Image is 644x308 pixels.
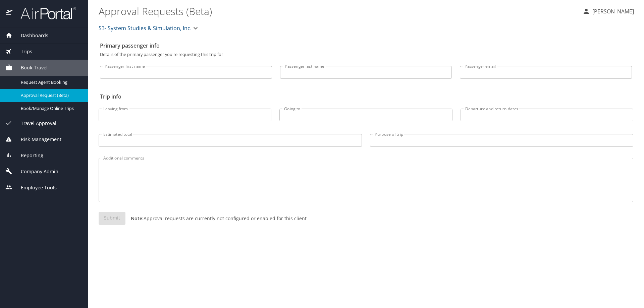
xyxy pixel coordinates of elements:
[96,21,202,35] button: S3- System Studies & Simulation, Inc.
[100,40,632,51] h2: Primary passenger info
[580,5,637,17] button: [PERSON_NAME]
[21,92,80,99] span: Approval Request (Beta)
[12,184,57,191] span: Employee Tools
[12,136,61,143] span: Risk Management
[131,215,144,222] strong: Note:
[21,105,80,112] span: Book/Manage Online Trips
[100,52,632,57] p: Details of the primary passenger you're requesting this trip for
[590,7,634,15] p: [PERSON_NAME]
[13,7,76,20] img: airportal-logo.png
[100,91,632,102] h2: Trip info
[12,120,56,127] span: Travel Approval
[99,1,577,21] h1: Approval Requests (Beta)
[125,215,307,222] p: Approval requests are currently not configured or enabled for this client
[12,48,32,55] span: Trips
[12,152,43,159] span: Reporting
[99,23,192,33] span: S3- System Studies & Simulation, Inc.
[21,79,80,85] span: Request Agent Booking
[12,64,48,71] span: Book Travel
[6,7,13,20] img: icon-airportal.png
[12,168,58,175] span: Company Admin
[12,32,48,39] span: Dashboards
